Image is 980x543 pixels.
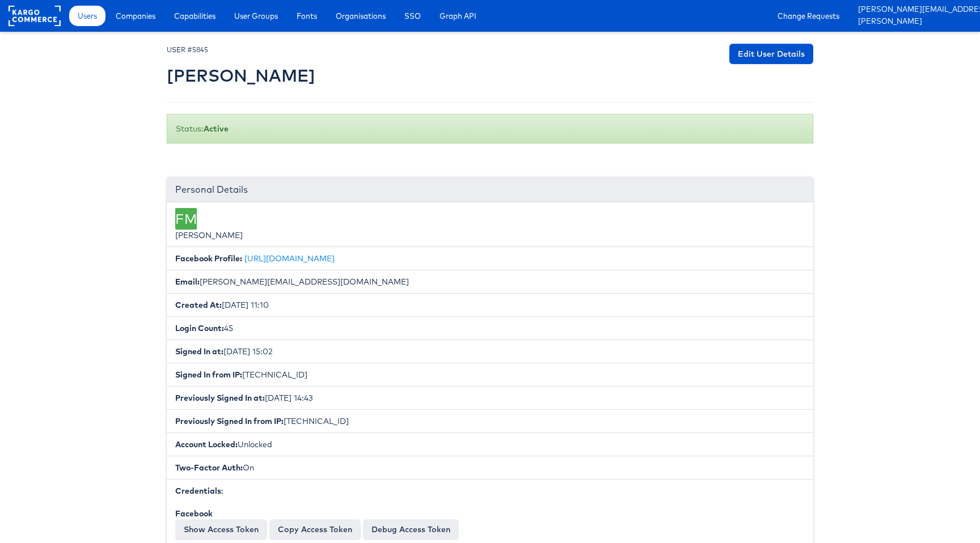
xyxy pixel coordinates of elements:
div: FM [175,208,197,230]
b: Signed In from IP: [175,370,242,380]
span: Graph API [440,10,476,22]
li: [DATE] 14:43 [167,386,813,410]
b: Facebook [175,508,213,519]
li: [TECHNICAL_ID] [167,409,813,433]
li: [DATE] 15:02 [167,340,813,363]
a: Debug Access Token [363,519,459,540]
li: [PERSON_NAME] [167,202,813,247]
a: Users [69,6,105,26]
span: Companies [116,10,155,22]
a: Companies [107,6,164,26]
a: User Groups [226,6,286,26]
b: Facebook Profile: [175,253,242,264]
b: Created At: [175,300,222,310]
b: Login Count: [175,323,224,333]
b: Previously Signed In at: [175,393,265,403]
span: Users [78,10,97,22]
button: Show Access Token [175,519,267,540]
b: Active [204,124,229,134]
a: [PERSON_NAME][EMAIL_ADDRESS][DOMAIN_NAME] [858,4,971,16]
small: USER #5845 [167,45,208,54]
b: Email: [175,277,200,287]
li: On [167,456,813,480]
li: Unlocked [167,432,813,456]
a: [URL][DOMAIN_NAME] [244,253,335,264]
b: Two-Factor Auth: [175,463,243,473]
button: Copy Access Token [269,519,361,540]
span: Fonts [297,10,317,22]
b: Credentials [175,486,221,496]
b: Account Locked: [175,439,238,449]
a: SSO [396,6,429,26]
a: [PERSON_NAME] [858,16,971,28]
a: Capabilities [166,6,224,26]
b: Previously Signed In from IP: [175,416,284,426]
a: Graph API [431,6,485,26]
span: SSO [404,10,421,22]
a: Edit User Details [729,44,813,64]
div: Personal Details [167,177,813,202]
span: User Groups [234,10,278,22]
div: Status: [167,114,813,143]
a: Organisations [327,6,394,26]
li: [DATE] 11:10 [167,293,813,317]
li: [TECHNICAL_ID] [167,363,813,387]
a: Change Requests [769,6,848,26]
span: Organisations [336,10,386,22]
a: Fonts [288,6,326,26]
b: Signed In at: [175,346,223,357]
li: [PERSON_NAME][EMAIL_ADDRESS][DOMAIN_NAME] [167,270,813,294]
h2: [PERSON_NAME] [167,66,315,85]
span: Capabilities [174,10,216,22]
li: 45 [167,316,813,340]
